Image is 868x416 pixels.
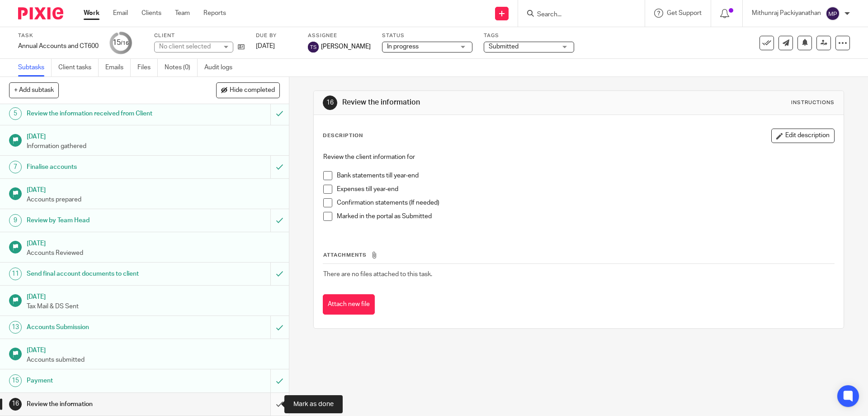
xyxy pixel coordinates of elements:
[18,32,99,39] label: Task
[9,82,59,98] button: + Add subtask
[308,42,319,53] img: svg%3E
[175,9,190,18] a: Team
[27,237,280,248] h1: [DATE]
[321,42,371,51] span: [PERSON_NAME]
[536,11,618,19] input: Search
[27,397,183,411] h1: Review the information
[18,59,52,77] a: Subtasks
[18,7,63,19] img: Pixie
[337,185,834,194] p: Expenses till year-end
[27,183,280,195] h1: [DATE]
[27,355,280,364] p: Accounts submitted
[27,160,183,174] h1: Finalise accounts
[165,59,198,77] a: Notes (0)
[27,302,280,311] p: Tax Mail & DS Sent
[27,320,183,334] h1: Accounts Submission
[113,9,128,18] a: Email
[9,398,22,411] div: 16
[142,9,161,18] a: Clients
[27,290,280,301] h1: [DATE]
[323,253,367,258] span: Attachments
[826,6,840,21] img: svg%3E
[84,9,99,18] a: Work
[752,9,821,18] p: Mithunraj Packiyanathan
[27,374,183,387] h1: Payment
[27,130,280,141] h1: [DATE]
[382,32,472,39] label: Status
[308,32,371,39] label: Assignee
[387,43,419,50] span: In progress
[489,43,519,50] span: Submitted
[791,99,835,106] div: Instructions
[121,41,129,46] small: /16
[154,32,245,39] label: Client
[337,212,834,221] p: Marked in the portal as Submitted
[323,96,337,110] div: 16
[9,161,22,173] div: 7
[216,82,280,98] button: Hide completed
[27,249,280,258] p: Accounts Reviewed
[27,107,183,120] h1: Review the information received from Client
[9,374,22,387] div: 15
[337,198,834,207] p: Confirmation statements (If needed)
[484,32,574,39] label: Tags
[9,321,22,334] div: 13
[58,59,99,77] a: Client tasks
[27,267,183,281] h1: Send final account documents to client
[105,59,131,77] a: Emails
[323,294,375,315] button: Attach new file
[323,271,432,277] span: There are no files attached to this task.
[9,107,22,120] div: 5
[337,171,834,180] p: Bank statements till year-end
[203,9,226,18] a: Reports
[230,87,275,94] span: Hide completed
[113,38,129,48] div: 15
[256,32,297,39] label: Due by
[27,142,280,151] p: Information gathered
[27,195,280,204] p: Accounts prepared
[9,214,22,227] div: 9
[256,43,275,49] span: [DATE]
[342,98,598,107] h1: Review the information
[18,42,99,51] div: Annual Accounts and CT600
[667,10,702,16] span: Get Support
[323,132,363,139] p: Description
[27,214,183,227] h1: Review by Team Head
[137,59,158,77] a: Files
[27,344,280,355] h1: [DATE]
[771,129,835,143] button: Edit description
[9,268,22,280] div: 11
[159,42,218,51] div: No client selected
[204,59,239,77] a: Audit logs
[323,153,834,162] p: Review the client information for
